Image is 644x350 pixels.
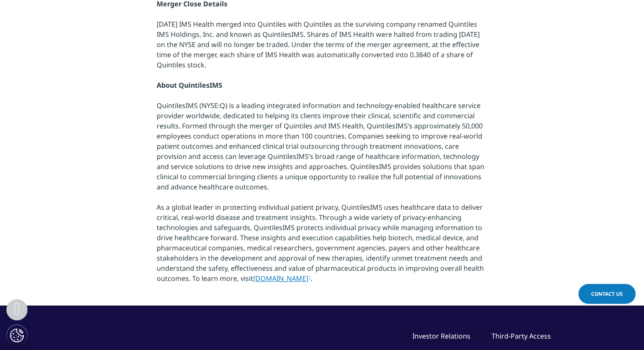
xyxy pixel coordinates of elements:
[578,284,636,304] a: Contact Us
[492,331,551,341] a: Third-Party Access
[253,274,311,283] a: [DOMAIN_NAME]
[412,331,470,341] a: Investor Relations
[157,81,222,90] strong: About QuintilesIMS
[6,325,28,346] button: Cookies Settings
[591,290,623,297] span: Contact Us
